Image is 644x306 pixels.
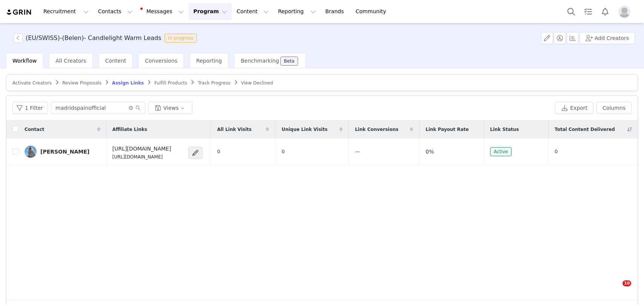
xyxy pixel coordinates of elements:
[597,3,613,20] button: Notifications
[62,80,101,86] span: Review Proposals
[281,149,284,154] span: 0
[274,3,320,20] button: Reporting
[14,34,200,43] span: [object Object]
[112,154,171,160] p: [URL][DOMAIN_NAME]
[112,145,171,153] h4: [URL][DOMAIN_NAME]
[6,9,32,16] img: grin logo
[217,126,251,133] span: All Link Visits
[148,102,192,114] button: Views
[51,102,145,114] input: Search...
[555,102,593,114] button: Export
[490,126,519,133] span: Link Status
[12,102,48,114] button: 1 Filter
[490,147,512,156] span: Active
[189,3,232,20] button: Program
[281,126,327,133] span: Unique Link Visits
[196,58,222,64] span: Reporting
[12,58,37,64] span: Workflow
[241,58,279,64] span: Benchmarking
[355,149,360,154] span: —
[25,126,44,133] span: Contact
[355,126,398,133] span: Link Conversions
[12,80,52,86] span: Activate Creators
[622,280,631,286] span: 10
[217,149,220,154] span: 0
[94,3,137,20] button: Contacts
[241,80,273,86] span: View Declined
[580,3,596,20] a: Tasks
[426,126,469,133] span: Link Payout Rate
[105,58,126,64] span: Content
[555,148,558,155] span: 0
[55,58,86,64] span: All Creators
[351,3,394,20] a: Community
[112,80,144,86] span: Assign Links
[39,3,93,20] button: Recruitment
[145,58,177,64] span: Conversions
[26,34,161,43] h3: (EU/SWISS)-(Belen)- Candlelight Warm Leads
[426,148,434,156] span: 0%
[129,106,133,110] i: icon: close-circle
[232,3,273,20] button: Content
[135,105,141,111] i: icon: search
[25,146,100,158] a: [PERSON_NAME]
[563,3,579,20] button: Search
[618,6,630,18] img: placeholder-profile.jpg
[321,3,350,20] a: Brands
[284,59,295,63] div: Beta
[40,149,89,155] div: [PERSON_NAME]
[154,80,187,86] span: Fulfill Products
[579,32,635,44] button: Add Creators
[25,146,37,158] img: 7651dbbc-7e64-4519-b06a-fab4ba60e13d.jpg
[198,80,230,86] span: Track Progress
[112,126,147,133] span: Affiliate Links
[596,102,632,114] button: Columns
[137,3,188,20] button: Messages
[164,34,197,43] span: In progress
[555,126,615,133] span: Total Content Delivered
[607,280,625,298] iframe: Intercom live chat
[614,6,638,18] button: Profile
